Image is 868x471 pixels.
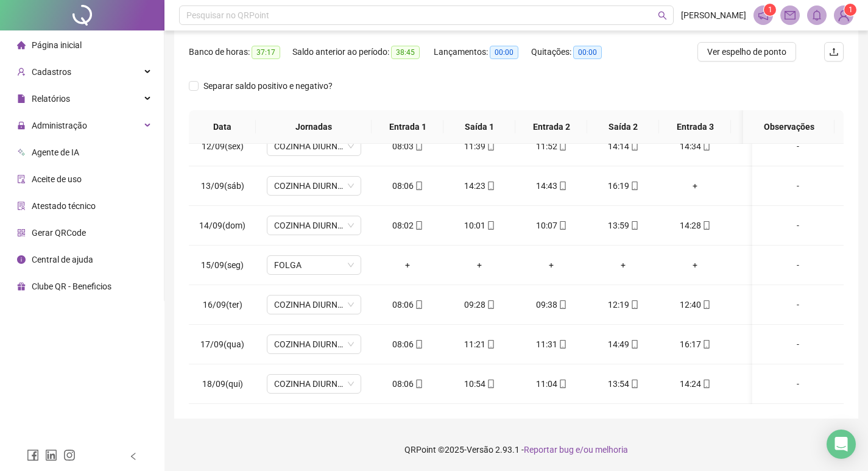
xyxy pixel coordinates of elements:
sup: 1 [764,4,776,16]
span: COZINHA DIURNO TERÇ/SAB [274,335,354,353]
div: - [762,258,834,272]
span: Página inicial [32,40,82,50]
span: mobile [485,182,495,190]
span: lock [17,121,26,130]
span: 16/09(ter) [203,300,242,310]
div: + [669,179,721,193]
th: Jornadas [256,110,372,144]
div: + [669,258,721,272]
div: 14:14 [597,140,649,153]
div: + [741,338,793,351]
span: Separar saldo positivo e negativo? [199,79,337,93]
div: 13:59 [597,219,649,232]
span: mobile [557,340,567,349]
div: 16:19 [597,179,649,193]
th: Entrada 1 [372,110,443,144]
div: Open Intercom Messenger [827,430,856,459]
div: 14:28 [669,219,721,232]
span: Observações [753,120,825,133]
span: solution [17,202,26,210]
span: 14/09(dom) [199,221,245,230]
div: 10:01 [453,219,506,232]
span: audit [17,175,26,183]
th: Observações [743,110,834,144]
div: 08:06 [381,298,434,311]
span: left [129,452,138,461]
footer: QRPoint © 2025 - 2.93.1 - [164,428,868,471]
span: COZINHA DIURNO TERÇ/SAB [274,177,354,195]
span: mobile [414,300,423,309]
div: + [741,179,793,193]
div: 16:11 [741,377,793,391]
div: 09:38 [525,298,577,311]
div: 14:34 [669,140,721,153]
div: - [762,140,834,153]
span: file [17,94,26,103]
span: mobile [701,300,711,309]
span: Relatórios [32,94,70,104]
div: Lançamentos: [434,45,531,59]
span: 1 [768,5,772,14]
div: 09:28 [453,298,506,311]
span: Administração [32,121,87,130]
span: Aceite de uso [32,174,82,184]
span: mobile [629,221,639,230]
span: FOLGA [274,256,354,274]
span: mobile [629,380,639,388]
div: 14:24 [669,377,721,391]
div: + [741,258,793,272]
span: Cadastros [32,67,71,77]
span: bell [811,10,822,21]
span: mobile [701,340,711,349]
span: [PERSON_NAME] [681,9,746,22]
span: qrcode [17,228,26,237]
div: + [453,258,506,272]
span: mobile [701,142,711,151]
div: - [762,338,834,351]
span: info-circle [17,255,26,264]
span: gift [17,282,26,291]
span: notification [758,10,769,21]
span: Reportar bug e/ou melhoria [524,445,628,455]
span: Clube QR - Beneficios [32,282,111,291]
span: Central de ajuda [32,255,93,264]
span: 00:00 [573,46,602,59]
span: mobile [414,340,423,349]
span: mobile [701,380,711,388]
div: + [741,140,793,153]
span: mobile [629,340,639,349]
span: 37:17 [252,46,280,59]
span: mobile [485,142,495,151]
div: 12:40 [669,298,721,311]
span: 38:45 [391,46,420,59]
div: Saldo anterior ao período: [292,45,434,59]
span: mobile [629,142,639,151]
span: mail [785,10,796,21]
span: mobile [414,142,423,151]
div: + [525,258,577,272]
span: mobile [557,221,567,230]
span: mobile [557,380,567,388]
span: 1 [849,5,853,14]
span: search [658,11,667,20]
div: 10:07 [525,219,577,232]
span: 17/09(qua) [200,339,244,349]
div: + [381,258,434,272]
th: Entrada 3 [659,110,731,144]
div: 11:31 [525,338,577,351]
span: mobile [485,221,495,230]
span: mobile [557,300,567,309]
div: 08:03 [381,140,434,153]
div: 16:17 [669,338,721,351]
th: Saída 3 [731,110,803,144]
div: - [762,219,834,232]
th: Saída 2 [587,110,659,144]
div: 14:43 [525,179,577,193]
div: Banco de horas: [189,45,292,59]
span: mobile [414,221,423,230]
div: 16:06 [741,298,793,311]
div: 10:54 [453,377,506,391]
span: Ver espelho de ponto [707,45,786,58]
div: 11:52 [525,140,577,153]
div: 08:06 [381,179,434,193]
